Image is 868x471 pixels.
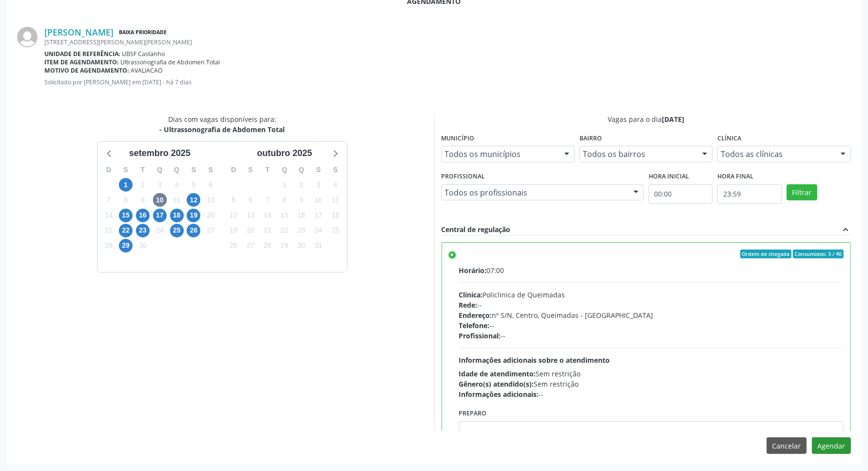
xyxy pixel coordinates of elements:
span: quinta-feira, 23 de outubro de 2025 [295,224,309,237]
span: terça-feira, 7 de outubro de 2025 [261,193,274,207]
div: -- [459,331,844,341]
span: terça-feira, 28 de outubro de 2025 [261,239,274,253]
div: Sem restrição [459,379,844,389]
span: terça-feira, 21 de outubro de 2025 [261,224,274,237]
span: quinta-feira, 2 de outubro de 2025 [295,178,309,192]
button: Agendar [812,437,851,454]
span: sexta-feira, 3 de outubro de 2025 [311,178,325,192]
span: segunda-feira, 27 de outubro de 2025 [244,239,257,253]
span: terça-feira, 30 de setembro de 2025 [136,239,150,253]
span: domingo, 26 de outubro de 2025 [227,239,240,253]
div: 07:00 [459,265,844,275]
span: terça-feira, 16 de setembro de 2025 [136,209,150,222]
span: Ordem de chegada [740,250,791,258]
button: Filtrar [787,184,817,201]
span: domingo, 28 de setembro de 2025 [102,239,116,253]
span: segunda-feira, 29 de setembro de 2025 [119,239,133,253]
span: sexta-feira, 5 de setembro de 2025 [187,178,200,192]
span: Gênero(s) atendido(s): [459,379,534,389]
div: nº S/N, Centro, Queimadas - [GEOGRAPHIC_DATA] [459,310,844,320]
span: sexta-feira, 12 de setembro de 2025 [187,193,200,207]
span: Baixa Prioridade [117,27,169,38]
div: [STREET_ADDRESS][PERSON_NAME][PERSON_NAME] [44,38,851,46]
span: quinta-feira, 16 de outubro de 2025 [295,209,309,222]
div: Central de regulação [442,224,511,235]
b: Item de agendamento: [44,58,119,66]
span: sábado, 11 de outubro de 2025 [328,193,342,207]
span: AVALIACAO [131,66,163,75]
span: Telefone: [459,321,490,330]
label: Hora final [717,169,753,184]
span: terça-feira, 9 de setembro de 2025 [136,193,150,207]
span: domingo, 19 de outubro de 2025 [227,224,240,237]
span: segunda-feira, 8 de setembro de 2025 [119,193,133,207]
label: Preparo [459,406,487,421]
a: [PERSON_NAME] [44,27,114,38]
span: segunda-feira, 13 de outubro de 2025 [244,209,257,222]
label: Hora inicial [649,169,689,184]
span: quarta-feira, 24 de setembro de 2025 [153,224,167,237]
label: Bairro [579,131,602,146]
span: Ultrassonografia de Abdomen Total [121,58,220,66]
span: quarta-feira, 8 de outubro de 2025 [278,193,291,207]
div: S [202,162,219,177]
span: segunda-feira, 1 de setembro de 2025 [119,178,133,192]
div: T [259,162,276,177]
span: domingo, 14 de setembro de 2025 [102,209,116,222]
span: domingo, 5 de outubro de 2025 [227,193,240,207]
div: Dias com vagas disponíveis para: [159,114,285,135]
div: D [100,162,117,177]
span: segunda-feira, 6 de outubro de 2025 [244,193,257,207]
span: quarta-feira, 15 de outubro de 2025 [278,209,291,222]
span: sexta-feira, 26 de setembro de 2025 [187,224,200,237]
span: sábado, 13 de setembro de 2025 [204,193,217,207]
span: segunda-feira, 15 de setembro de 2025 [119,209,133,222]
span: Consumidos: 3 / 40 [793,250,844,258]
div: S [242,162,259,177]
label: Profissional [442,169,485,184]
span: quarta-feira, 29 de outubro de 2025 [278,239,291,253]
span: Clínica: [459,290,483,299]
span: quinta-feira, 18 de setembro de 2025 [170,209,184,222]
span: Todos os bairros [583,149,693,159]
div: S [185,162,202,177]
div: - Ultrassonografia de Abdomen Total [159,124,285,135]
span: quarta-feira, 17 de setembro de 2025 [153,209,167,222]
span: quarta-feira, 3 de setembro de 2025 [153,178,167,192]
div: Q [293,162,310,177]
label: Município [442,131,475,146]
span: terça-feira, 2 de setembro de 2025 [136,178,150,192]
span: quinta-feira, 9 de outubro de 2025 [295,193,309,207]
span: Todos as clínicas [721,149,830,159]
span: domingo, 7 de setembro de 2025 [102,193,116,207]
span: sexta-feira, 24 de outubro de 2025 [311,224,325,237]
span: Todos os municípios [445,149,555,159]
span: sábado, 27 de setembro de 2025 [204,224,217,237]
span: Idade de atendimento: [459,369,536,378]
span: domingo, 12 de outubro de 2025 [227,209,240,222]
span: Profissional: [459,331,501,340]
div: -- [459,300,844,310]
b: Motivo de agendamento: [44,66,129,75]
img: img [17,27,38,47]
div: T [134,162,151,177]
span: sexta-feira, 31 de outubro de 2025 [311,239,325,253]
span: sábado, 6 de setembro de 2025 [204,178,217,192]
div: Q [168,162,185,177]
span: Endereço: [459,311,492,320]
div: Sem restrição [459,369,844,379]
span: Todos os profissionais [445,188,624,197]
span: quinta-feira, 25 de setembro de 2025 [170,224,184,237]
span: segunda-feira, 20 de outubro de 2025 [244,224,257,237]
span: Horário: [459,266,487,275]
div: Q [276,162,293,177]
span: sábado, 20 de setembro de 2025 [204,209,217,222]
div: Policlinica de Queimadas [459,290,844,300]
span: UBSF Castanho [122,50,165,58]
div: D [225,162,242,177]
span: Informações adicionais sobre o atendimento [459,355,610,365]
span: sábado, 18 de outubro de 2025 [328,209,342,222]
div: -- [459,320,844,331]
div: Q [151,162,168,177]
span: quarta-feira, 1 de outubro de 2025 [278,178,291,192]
